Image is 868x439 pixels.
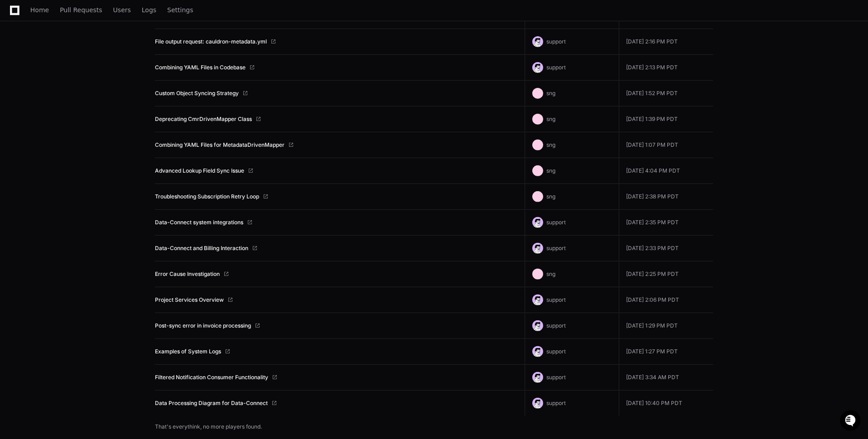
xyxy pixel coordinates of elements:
[619,365,713,391] td: [DATE] 3:34 AM PDT
[547,374,566,381] span: support
[167,7,193,13] span: Settings
[90,141,110,148] span: Pylon
[619,29,713,55] td: [DATE] 2:16 PM PDT
[619,132,713,158] td: [DATE] 1:07 PM PDT
[547,38,566,45] span: support
[9,36,165,50] div: Welcome
[619,210,713,236] td: [DATE] 2:35 PM PDT
[547,296,566,303] span: support
[155,374,268,381] a: Filtered Notification Consumer Functionality
[155,400,268,407] a: Data Processing Diagram for Data-Connect
[619,339,713,365] td: [DATE] 1:27 PM PDT
[155,38,267,45] a: File output request: cauldron-metadata.yml
[155,296,224,304] a: Project Services Overview
[532,320,543,331] img: avatar
[532,398,543,409] img: avatar
[155,270,220,278] a: Error Cause Investigation
[142,7,156,13] span: Logs
[547,141,556,148] span: sng
[839,409,863,434] iframe: Open customer support
[28,121,73,128] span: [PERSON_NAME]
[532,36,543,47] img: avatar
[547,193,556,200] span: sng
[140,96,165,107] button: See all
[547,270,556,277] span: sng
[9,112,24,127] img: Sidi Zhu
[547,116,556,122] span: sng
[619,313,713,339] td: [DATE] 1:29 PM PDT
[155,90,239,97] a: Custom Object Syncing Strategy
[155,193,259,200] a: Troubleshooting Subscription Retry Loop
[31,67,149,76] div: Start new chat
[619,287,713,313] td: [DATE] 2:06 PM PDT
[64,141,110,148] a: Powered byPylon
[154,70,165,81] button: Start new chat
[619,261,713,287] td: [DATE] 2:25 PM PDT
[155,322,251,329] a: Post-sync error in invoice processing
[155,116,252,123] a: Deprecating CmrDrivenMapper Class
[9,98,61,106] div: Past conversations
[9,67,25,83] img: 1736555170064-99ba0984-63c1-480f-8ee9-699278ef63ed
[30,7,49,13] span: Home
[155,423,713,430] h2: That's everythink, no more players found.
[547,90,556,96] span: sng
[619,236,713,261] td: [DATE] 2:33 PM PDT
[619,81,713,106] td: [DATE] 1:52 PM PDT
[155,348,221,355] a: Examples of System Logs
[31,76,118,83] div: We're offline, we'll be back soon
[619,391,713,416] td: [DATE] 10:40 PM PDT
[547,245,566,251] span: support
[619,106,713,132] td: [DATE] 1:39 PM PDT
[619,55,713,81] td: [DATE] 2:13 PM PDT
[532,217,543,228] img: avatar
[547,219,566,226] span: support
[547,64,566,71] span: support
[532,62,543,73] img: avatar
[547,322,566,329] span: support
[113,7,131,13] span: Users
[619,184,713,210] td: [DATE] 2:38 PM PDT
[155,64,246,71] a: Combining YAML Files in Codebase
[60,7,102,13] span: Pull Requests
[532,243,543,254] img: avatar
[532,294,543,305] img: avatar
[547,167,556,174] span: sng
[9,9,27,27] img: PlayerZero
[155,167,244,174] a: Advanced Lookup Field Sync Issue
[532,346,543,357] img: avatar
[80,121,99,128] span: [DATE]
[532,372,543,383] img: avatar
[155,141,285,149] a: Combining YAML Files for MetadataDrivenMapper
[155,245,248,252] a: Data-Connect and Billing Interaction
[619,158,713,184] td: [DATE] 4:04 PM PDT
[547,348,566,355] span: support
[155,219,243,226] a: Data-Connect system integrations
[547,400,566,406] span: support
[75,121,78,128] span: •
